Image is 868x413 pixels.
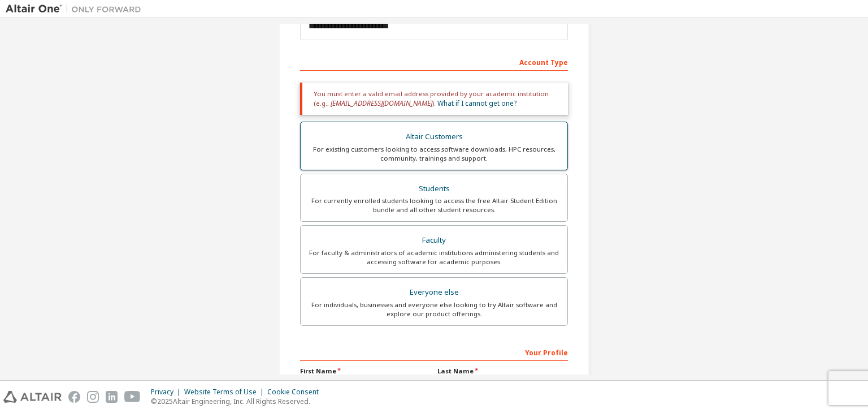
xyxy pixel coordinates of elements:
[124,391,141,403] img: youtube.svg
[106,391,118,403] img: linkedin.svg
[300,53,568,71] div: Account Type
[3,391,62,403] img: altair_logo.svg
[307,233,561,248] div: Faculty
[307,145,561,163] div: For existing customers looking to access software downloads, HPC resources, community, trainings ...
[151,397,325,406] p: © 2025 Altair Engineering, Inc. All Rights Reserved.
[437,98,517,108] a: What if I cannot get one?
[300,367,431,376] label: First Name
[307,129,561,145] div: Altair Customers
[300,83,568,115] div: You must enter a valid email address provided by your academic institution (e.g., ).
[307,285,561,300] div: Everyone else
[307,300,561,319] div: For individuals, businesses and everyone else looking to try Altair software and explore our prod...
[331,98,432,108] span: [EMAIL_ADDRESS][DOMAIN_NAME]
[437,367,568,376] label: Last Name
[6,3,147,15] img: Altair One
[307,196,561,214] div: For currently enrolled students looking to access the free Altair Student Edition bundle and all ...
[307,248,561,266] div: For faculty & administrators of academic institutions administering students and accessing softwa...
[68,391,80,403] img: facebook.svg
[184,388,267,397] div: Website Terms of Use
[267,388,325,397] div: Cookie Consent
[151,388,184,397] div: Privacy
[307,181,561,197] div: Students
[300,343,568,361] div: Your Profile
[87,391,99,403] img: instagram.svg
